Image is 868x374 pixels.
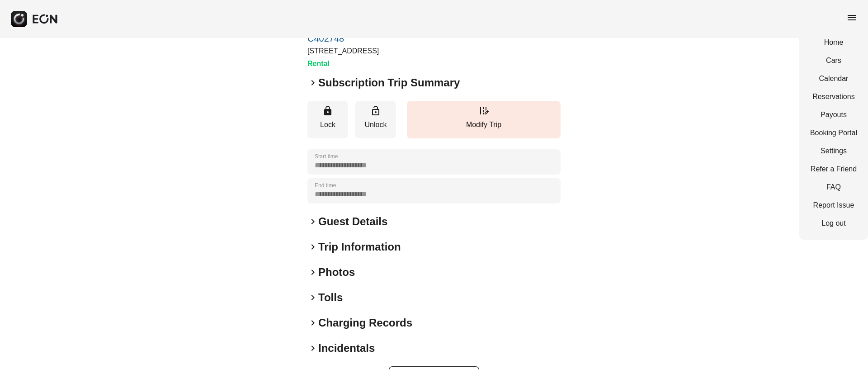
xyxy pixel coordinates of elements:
[318,316,412,330] h2: Charging Records
[478,105,489,116] span: edit_road
[810,37,857,48] a: Home
[307,317,318,328] span: keyboard_arrow_right
[307,33,398,44] a: C402748
[322,105,333,116] span: lock
[810,128,857,138] a: Booking Portal
[318,240,401,254] h2: Trip Information
[307,46,398,57] p: [STREET_ADDRESS]
[810,182,857,193] a: FAQ
[370,105,381,116] span: lock_open
[318,214,387,229] h2: Guest Details
[810,91,857,102] a: Reservations
[810,146,857,156] a: Settings
[307,101,348,138] button: Lock
[810,109,857,120] a: Payouts
[810,200,857,211] a: Report Issue
[360,119,392,130] p: Unlock
[318,265,355,279] h2: Photos
[307,216,318,227] span: keyboard_arrow_right
[407,101,561,138] button: Modify Trip
[307,267,318,278] span: keyboard_arrow_right
[307,77,318,88] span: keyboard_arrow_right
[318,76,460,90] h2: Subscription Trip Summary
[307,58,398,69] h3: Rental
[846,12,857,23] span: menu
[307,292,318,303] span: keyboard_arrow_right
[810,55,857,66] a: Cars
[312,119,344,130] p: Lock
[307,241,318,252] span: keyboard_arrow_right
[355,101,396,138] button: Unlock
[307,343,318,354] span: keyboard_arrow_right
[810,164,857,175] a: Refer a Friend
[411,119,556,130] p: Modify Trip
[318,290,343,305] h2: Tolls
[810,218,857,229] a: Log out
[810,73,857,84] a: Calendar
[318,341,375,355] h2: Incidentals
